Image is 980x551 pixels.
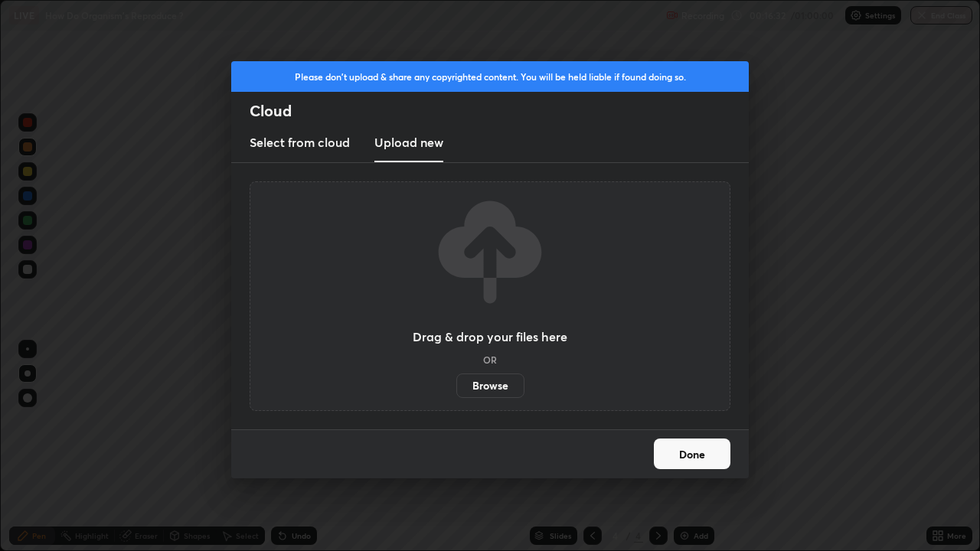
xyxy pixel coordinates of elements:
[413,331,567,343] h3: Drag & drop your files here
[231,61,749,92] div: Please don't upload & share any copyrighted content. You will be held liable if found doing so.
[374,133,443,152] h3: Upload new
[654,439,730,469] button: Done
[250,101,749,121] h2: Cloud
[250,133,350,152] h3: Select from cloud
[483,355,497,364] h5: OR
